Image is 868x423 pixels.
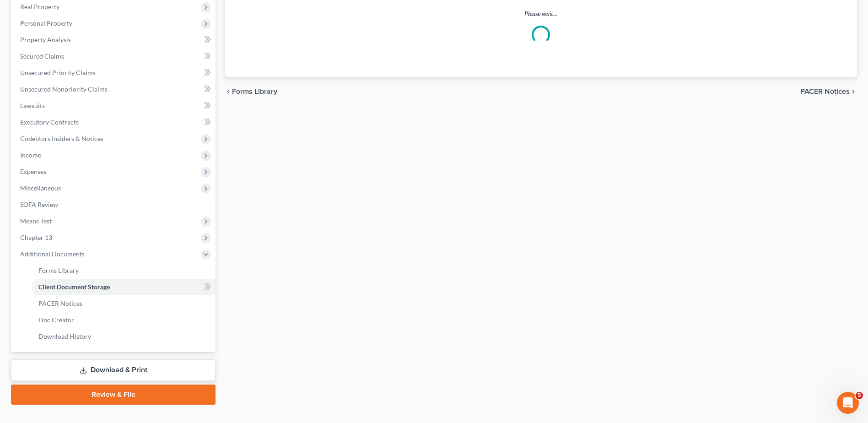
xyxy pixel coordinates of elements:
span: Unsecured Priority Claims [20,69,96,76]
span: Forms Library [38,266,79,274]
button: PACER Notices chevron_right [800,88,857,95]
span: SOFA Review [20,201,58,208]
a: Lawsuits [13,98,216,114]
iframe: Intercom live chat [837,392,859,414]
span: PACER Notices [38,299,82,307]
span: Chapter 13 [20,233,52,241]
span: Real Property [20,3,59,11]
a: Download History [31,328,216,345]
span: Codebtors Insiders & Notices [20,135,103,142]
span: Expenses [20,168,46,175]
span: PACER Notices [800,88,850,95]
span: Miscellaneous [20,184,61,192]
a: Download & Print [11,359,216,381]
span: Forms Library [232,88,277,95]
a: Client Document Storage [31,279,216,295]
span: Executory Contracts [20,118,79,126]
a: Unsecured Priority Claims [13,65,216,81]
a: PACER Notices [31,295,216,312]
span: Doc Creator [38,316,74,324]
i: chevron_left [225,88,232,95]
a: Property Analysis [13,32,216,48]
button: chevron_left Forms Library [225,88,277,95]
span: Additional Documents [20,250,85,258]
span: Client Document Storage [38,283,110,291]
a: Secured Claims [13,48,216,65]
span: Personal Property [20,19,72,27]
span: Download History [38,332,91,340]
span: Unsecured Nonpriority Claims [20,85,108,93]
span: Secured Claims [20,52,64,60]
i: chevron_right [850,88,857,95]
span: Property Analysis [20,36,71,43]
a: Review & File [11,385,216,405]
span: Lawsuits [20,102,45,109]
a: Forms Library [31,262,216,279]
a: Unsecured Nonpriority Claims [13,81,216,98]
a: Executory Contracts [13,114,216,130]
span: Income [20,151,41,159]
span: 5 [856,392,863,399]
a: SOFA Review [13,196,216,213]
span: Means Test [20,217,52,225]
a: Doc Creator [31,312,216,328]
p: Please wait... [237,9,844,18]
